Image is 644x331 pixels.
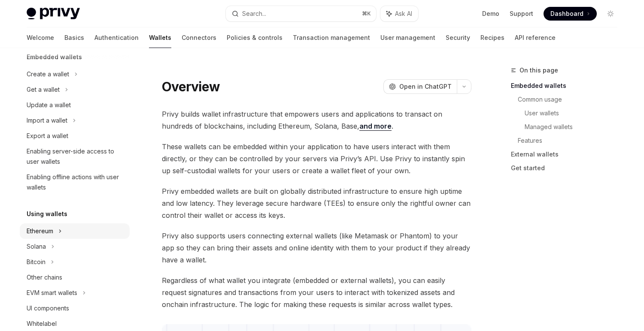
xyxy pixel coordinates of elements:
a: User management [380,27,435,48]
a: Managed wallets [525,120,624,134]
img: light logo [27,8,80,20]
a: Recipes [480,27,504,48]
div: Import a wallet [27,115,67,126]
div: Enabling offline actions with user wallets [27,172,125,193]
div: Solana [27,241,46,252]
span: Regardless of what wallet you integrate (embedded or external wallets), you can easily request si... [162,274,471,310]
span: These wallets can be embedded within your application to have users interact with them directly, ... [162,141,471,177]
div: Search... [242,9,266,19]
a: Basics [64,27,84,48]
a: Demo [482,9,499,18]
h1: Overview [162,79,220,94]
button: Open in ChatGPT [383,79,457,94]
span: Privy builds wallet infrastructure that empowers users and applications to transact on hundreds o... [162,108,471,132]
a: User wallets [525,106,624,120]
div: Update a wallet [27,100,71,110]
a: UI components [20,301,130,316]
a: Common usage [518,93,624,106]
a: Policies & controls [227,27,283,48]
a: Connectors [182,27,216,48]
a: Embedded wallets [511,79,624,93]
span: Privy also supports users connecting external wallets (like Metamask or Phantom) to your app so t... [162,230,471,266]
div: Ethereum [27,226,53,236]
span: Open in ChatGPT [399,82,452,91]
a: Other chains [20,270,130,285]
button: Toggle dark mode [604,7,617,21]
a: API reference [515,27,556,48]
div: Get a wallet [27,84,60,95]
a: Transaction management [293,27,370,48]
a: Security [446,27,470,48]
a: Dashboard [544,7,597,21]
a: Welcome [27,27,54,48]
div: Enabling server-side access to user wallets [27,146,125,167]
span: On this page [519,65,558,75]
a: Export a wallet [20,128,130,144]
h5: Using wallets [27,209,67,219]
a: External wallets [511,147,624,161]
div: Bitcoin [27,257,46,267]
span: Ask AI [395,9,412,18]
a: Get started [511,161,624,175]
a: Support [510,9,533,18]
span: Privy embedded wallets are built on globally distributed infrastructure to ensure high uptime and... [162,185,471,221]
a: and more [359,122,392,131]
a: Authentication [94,27,139,48]
a: Enabling offline actions with user wallets [20,169,130,195]
button: Search...⌘K [226,6,376,21]
span: ⌘ K [362,10,371,17]
div: EVM smart wallets [27,288,77,298]
a: Update a wallet [20,97,130,113]
a: Wallets [149,27,171,48]
div: Whitelabel [27,319,57,329]
span: Dashboard [550,9,583,18]
div: UI components [27,303,69,313]
a: Enabling server-side access to user wallets [20,144,130,169]
div: Create a wallet [27,69,69,79]
a: Features [518,134,624,147]
div: Export a wallet [27,131,68,141]
button: Ask AI [380,6,418,21]
div: Other chains [27,272,62,283]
